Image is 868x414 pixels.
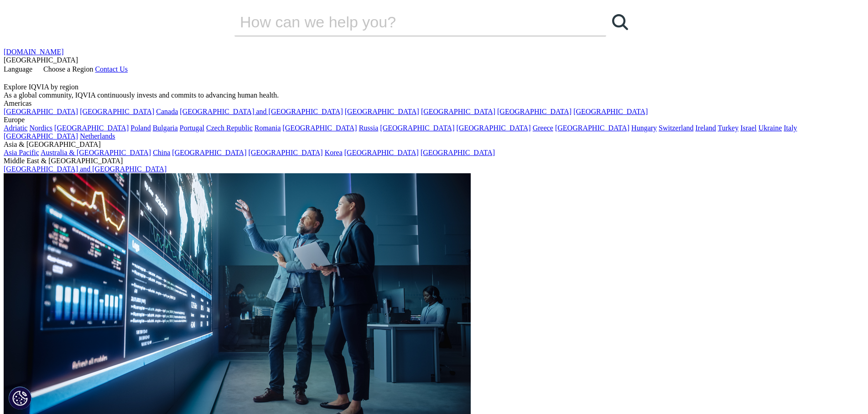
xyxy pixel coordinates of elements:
[255,124,281,132] a: Romania
[573,108,648,115] a: [GEOGRAPHIC_DATA]
[4,65,32,73] span: Language
[4,132,78,140] a: [GEOGRAPHIC_DATA]
[4,48,64,56] a: [DOMAIN_NAME]
[180,124,204,132] a: Portugal
[4,83,864,91] div: Explore IQVIA by region
[4,165,166,173] a: [GEOGRAPHIC_DATA] and [GEOGRAPHIC_DATA]
[497,108,572,115] a: [GEOGRAPHIC_DATA]
[4,116,864,124] div: Europe
[206,124,253,132] a: Czech Republic
[421,108,495,115] a: [GEOGRAPHIC_DATA]
[4,140,864,149] div: Asia & [GEOGRAPHIC_DATA]
[156,108,178,115] a: Canada
[740,124,757,132] a: Israel
[4,157,864,165] div: Middle East & [GEOGRAPHIC_DATA]
[9,387,31,409] button: Paramètres des cookies
[4,91,864,99] div: As a global community, IQVIA continuously invests and commits to advancing human health.
[4,149,39,156] a: Asia Pacific
[283,124,357,132] a: [GEOGRAPHIC_DATA]
[659,124,693,132] a: Switzerland
[555,124,629,132] a: [GEOGRAPHIC_DATA]
[180,108,343,115] a: [GEOGRAPHIC_DATA] and [GEOGRAPHIC_DATA]
[696,124,716,132] a: Ireland
[4,108,78,115] a: [GEOGRAPHIC_DATA]
[533,124,553,132] a: Greece
[344,149,419,156] a: [GEOGRAPHIC_DATA]
[172,149,246,156] a: [GEOGRAPHIC_DATA]
[421,149,495,156] a: [GEOGRAPHIC_DATA]
[41,149,151,156] a: Australia & [GEOGRAPHIC_DATA]
[784,124,797,132] a: Italy
[80,132,115,140] a: Netherlands
[153,149,170,156] a: China
[249,149,323,156] a: [GEOGRAPHIC_DATA]
[234,8,580,36] input: Recherche
[43,65,93,73] span: Choose a Region
[80,108,154,115] a: [GEOGRAPHIC_DATA]
[54,124,129,132] a: [GEOGRAPHIC_DATA]
[4,99,864,108] div: Americas
[345,108,419,115] a: [GEOGRAPHIC_DATA]
[631,124,657,132] a: Hungary
[153,124,178,132] a: Bulgaria
[359,124,379,132] a: Russia
[718,124,739,132] a: Turkey
[612,14,628,30] svg: Search
[130,124,151,132] a: Poland
[325,149,343,156] a: Korea
[95,65,128,73] a: Contact Us
[457,124,531,132] a: [GEOGRAPHIC_DATA]
[759,124,782,132] a: Ukraine
[4,124,27,132] a: Adriatic
[380,124,454,132] a: [GEOGRAPHIC_DATA]
[29,124,52,132] a: Nordics
[606,8,634,36] a: Recherche
[4,56,864,64] div: [GEOGRAPHIC_DATA]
